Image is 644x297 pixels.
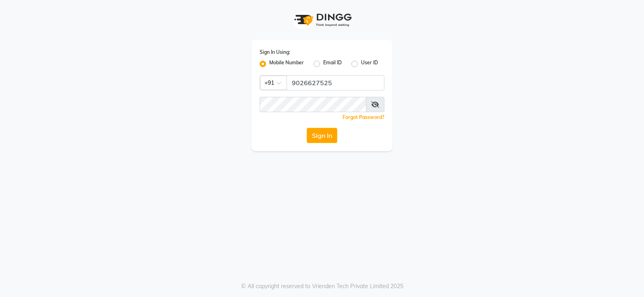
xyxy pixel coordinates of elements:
label: Sign In Using: [260,49,290,56]
label: Email ID [323,59,342,69]
label: User ID [361,59,378,69]
img: logo1.svg [290,8,354,32]
input: Username [287,75,384,90]
input: Username [260,97,366,112]
button: Sign In [307,128,337,143]
a: Forgot Password? [343,114,384,120]
label: Mobile Number [269,59,304,69]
